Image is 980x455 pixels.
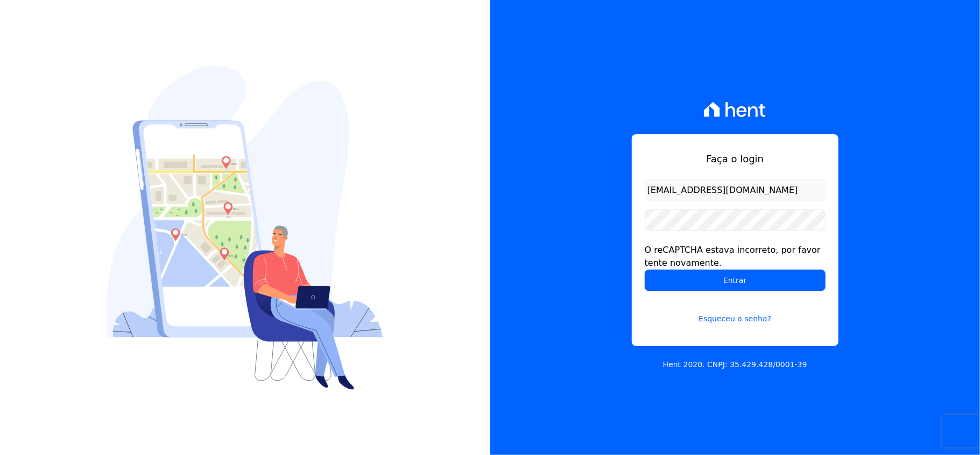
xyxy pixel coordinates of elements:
p: Hent 2020. CNPJ: 35.429.428/0001-39 [663,359,807,370]
input: Entrar [645,270,826,291]
img: Login [107,66,383,390]
h1: Faça o login [645,151,826,166]
input: Email [645,179,826,201]
div: O reCAPTCHA estava incorreto, por favor tente novamente. [645,244,826,270]
a: Esqueceu a senha? [645,300,826,325]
